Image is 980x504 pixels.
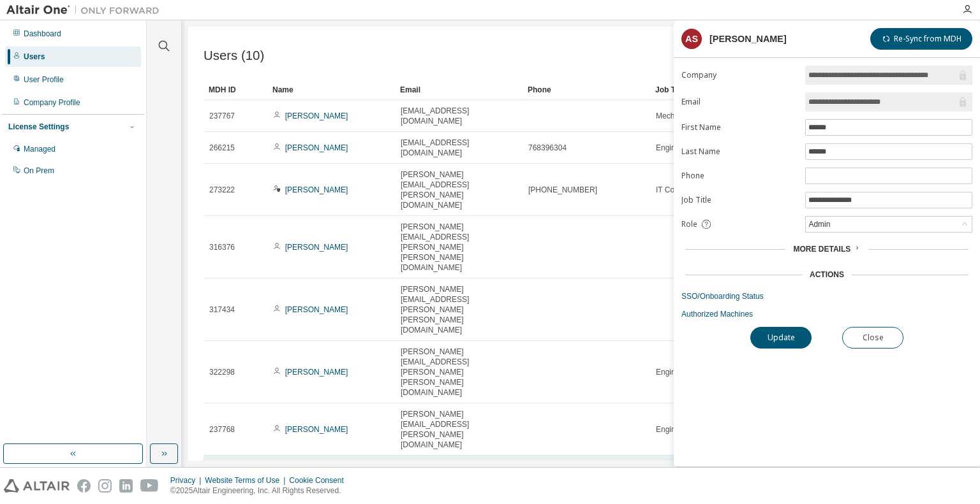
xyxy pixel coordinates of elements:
[209,424,235,435] span: 237768
[810,270,844,280] div: Actions
[401,106,517,126] span: [EMAIL_ADDRESS][DOMAIN_NAME]
[681,309,972,319] a: Authorized Machines
[806,217,832,231] div: Admin
[285,185,348,194] a: [PERSON_NAME]
[681,97,798,107] label: Email
[655,80,773,100] div: Job Title
[681,122,798,133] label: First Name
[209,305,235,315] span: 317434
[289,475,351,486] div: Cookie Consent
[6,4,166,17] img: Altair One
[681,219,697,229] span: Role
[119,479,133,493] img: linkedin.svg
[528,80,645,100] div: Phone
[842,327,903,349] button: Close
[205,475,289,486] div: Website Terms of Use
[209,367,235,377] span: 322298
[170,486,352,496] p: © 2025 Altair Engineering, Inc. All Rights Reserved.
[806,217,972,232] div: Admin
[285,425,348,434] a: [PERSON_NAME]
[170,475,205,486] div: Privacy
[24,166,54,176] div: On Prem
[528,185,597,195] span: [PHONE_NUMBER]
[681,70,798,80] label: Company
[209,143,235,153] span: 266215
[401,284,517,335] span: [PERSON_NAME][EMAIL_ADDRESS][PERSON_NAME][PERSON_NAME][DOMAIN_NAME]
[656,111,727,121] span: Mechanical Engineer
[140,479,159,493] img: youtube.svg
[209,185,235,195] span: 273222
[528,143,567,153] span: 768396304
[285,112,348,120] a: [PERSON_NAME]
[681,29,702,49] div: AS
[24,75,64,85] div: User Profile
[656,185,704,195] span: IT Coordinator
[24,144,56,154] div: Managed
[77,479,91,493] img: facebook.svg
[285,305,348,314] a: [PERSON_NAME]
[209,242,235,252] span: 316376
[401,169,517,210] span: [PERSON_NAME][EMAIL_ADDRESS][PERSON_NAME][DOMAIN_NAME]
[656,143,687,153] span: Engineer
[656,424,687,435] span: Engineer
[709,34,787,44] div: [PERSON_NAME]
[750,327,812,349] button: Update
[400,80,517,100] div: Email
[285,368,348,377] a: [PERSON_NAME]
[24,97,80,108] div: Company Profile
[681,171,798,181] label: Phone
[870,28,972,50] button: Re-Sync from MDH
[681,291,972,301] a: SSO/Onboarding Status
[98,479,112,493] img: instagram.svg
[401,138,517,158] span: [EMAIL_ADDRESS][DOMAIN_NAME]
[209,80,262,100] div: MDH ID
[401,409,517,450] span: [PERSON_NAME][EMAIL_ADDRESS][PERSON_NAME][DOMAIN_NAME]
[209,111,235,121] span: 237767
[285,243,348,252] a: [PERSON_NAME]
[4,479,70,493] img: altair_logo.svg
[401,347,517,398] span: [PERSON_NAME][EMAIL_ADDRESS][PERSON_NAME][PERSON_NAME][DOMAIN_NAME]
[793,245,850,254] span: More Details
[204,48,264,63] span: Users (10)
[24,29,61,39] div: Dashboard
[681,147,798,157] label: Last Name
[681,195,798,205] label: Job Title
[272,80,390,100] div: Name
[8,122,69,132] div: License Settings
[401,222,517,273] span: [PERSON_NAME][EMAIL_ADDRESS][PERSON_NAME][PERSON_NAME][DOMAIN_NAME]
[656,367,687,377] span: Engineer
[24,52,45,62] div: Users
[285,143,348,152] a: [PERSON_NAME]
